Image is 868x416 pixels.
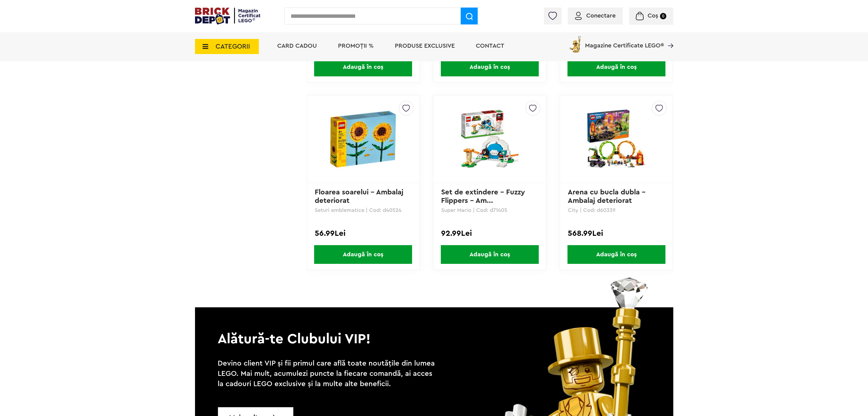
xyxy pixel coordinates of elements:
a: Adaugă în coș [307,245,419,264]
a: Adaugă în coș [434,245,546,264]
img: Arena cu bucla dubla - Ambalaj deteriorat [574,109,659,170]
span: CATEGORII [216,43,250,50]
a: Adaugă în coș [560,245,672,264]
div: 92.99Lei [441,229,538,237]
div: 56.99Lei [315,229,412,237]
p: Devino client VIP și fii primul care află toate noutățile din lumea LEGO. Mai mult, acumulezi pun... [218,358,438,389]
a: Card Cadou [277,43,317,49]
a: Adaugă în coș [307,58,419,76]
a: Magazine Certificate LEGO® [664,35,673,41]
a: Produse exclusive [395,43,455,49]
a: Adaugă în coș [434,58,546,76]
span: Coș [648,13,658,19]
span: Adaugă în coș [441,58,539,76]
p: Seturi emblematice | Cod: d40524 [315,207,412,213]
a: Set de extindere - Fuzzy Flippers - Am... [441,189,527,204]
small: 0 [660,13,666,19]
img: Floarea soarelui - Ambalaj deteriorat [321,109,405,170]
a: PROMOȚII % [338,43,374,49]
span: Adaugă în coș [567,58,665,76]
span: Adaugă în coș [314,58,412,76]
span: Magazine Certificate LEGO® [585,35,664,49]
a: Floarea soarelui - Ambalaj deteriorat [315,189,405,204]
p: City | Cod: d60339 [568,207,665,213]
img: Set de extindere - Fuzzy Flippers - Ambalaj deteriorat [447,109,532,170]
p: Super Mario | Cod: d71405 [441,207,538,213]
a: Contact [476,43,504,49]
span: Adaugă în coș [567,245,665,264]
a: Arena cu bucla dubla - Ambalaj deteriorat [568,189,647,204]
span: Adaugă în coș [441,245,539,264]
a: Adaugă în coș [560,58,672,76]
p: Alătură-te Clubului VIP! [195,307,673,348]
a: Conectare [575,13,616,19]
span: Adaugă în coș [314,245,412,264]
span: Conectare [586,13,616,19]
div: 568.99Lei [568,229,665,237]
